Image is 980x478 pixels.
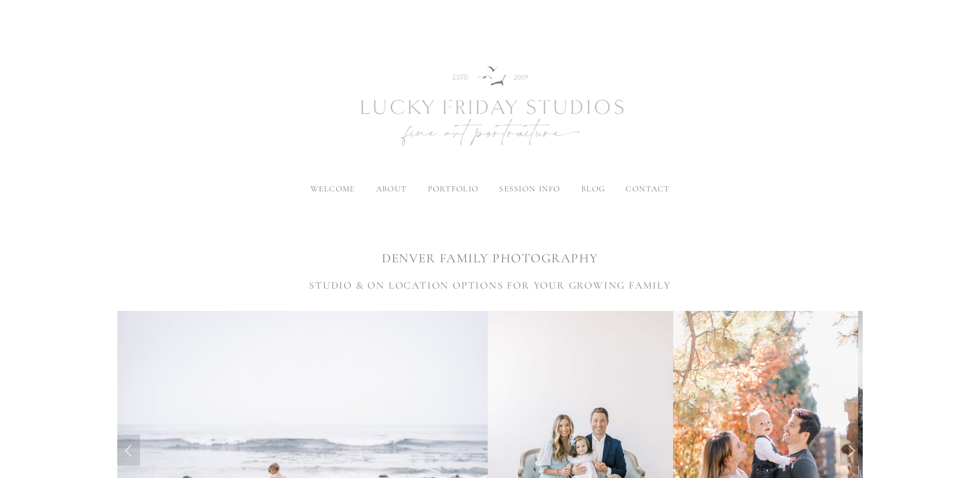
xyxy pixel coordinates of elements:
[117,249,863,267] h1: DENVER FAMILY PHOTOGRAPHY
[376,184,407,194] label: about
[626,184,670,194] a: contact
[117,278,863,293] h3: STUDIO & ON LOCATION OPTIONS FOR YOUR GROWING FAMILY
[840,435,863,466] a: Next Slide
[304,29,676,185] img: Newborn Photography Denver | Lucky Friday Studios
[428,184,479,194] label: portfolio
[117,435,140,466] a: Previous Slide
[310,184,355,194] a: welcome
[581,184,605,194] a: blog
[499,184,560,194] label: session info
